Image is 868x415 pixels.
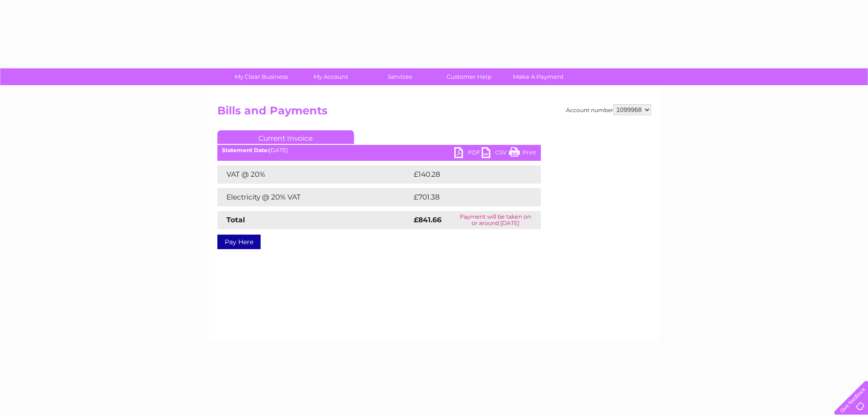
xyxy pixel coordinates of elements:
a: CSV [482,147,509,160]
b: Statement Date: [222,147,269,154]
a: Customer Help [431,68,507,85]
td: Electricity @ 20% VAT [217,188,411,206]
td: Payment will be taken on or around [DATE] [450,211,541,229]
a: Print [509,147,536,160]
a: Pay Here [217,235,261,249]
a: Make A Payment [501,68,576,85]
div: [DATE] [217,147,541,154]
td: £701.38 [411,188,524,206]
div: Account number [566,104,651,115]
a: My Account [293,68,368,85]
a: Services [362,68,437,85]
a: PDF [454,147,482,160]
td: £140.28 [411,165,524,184]
strong: Total [226,215,245,224]
a: My Clear Business [224,68,299,85]
strong: £841.66 [414,215,442,224]
td: VAT @ 20% [217,165,411,184]
a: Current Invoice [217,130,354,144]
h2: Bills and Payments [217,104,651,122]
